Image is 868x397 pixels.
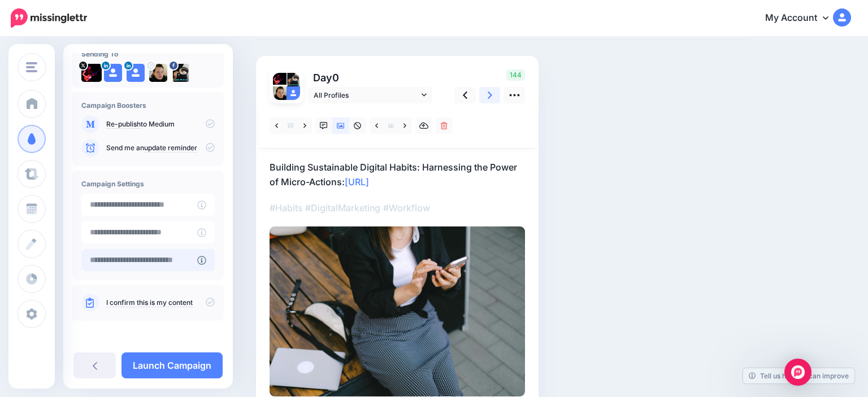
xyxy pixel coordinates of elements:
span: 0 [332,72,339,84]
p: to Medium [106,119,215,129]
a: [URL] [345,176,369,187]
h4: Campaign Boosters [81,101,215,110]
img: Missinglettr [11,8,87,28]
img: 14100445_1077316775692974_7124619105766794839_n-bsa36730.png [287,73,300,86]
p: Building Sustainable Digital Habits: Harnessing the Power of Micro-Actions: [270,160,525,189]
a: My Account [754,5,851,32]
p: Day [308,69,434,86]
span: 144 [506,69,525,81]
img: user_default_image.png [104,64,122,82]
a: All Profiles [308,87,432,103]
h4: Campaign Settings [81,180,215,188]
a: Re-publish [106,120,141,129]
img: user_default_image.png [127,64,145,82]
span: All Profiles [314,89,419,101]
h4: Sending To [81,50,215,58]
img: lynn_bio-25462.jpg [81,64,102,82]
a: Tell us how we can improve [743,368,854,383]
img: ACg8ocJnG14F726nf4Fbuuw1PqcphSGr4FIJ5RdVAKHhfmEQ2lQs96-c-81107.png [149,64,167,82]
img: menu.png [26,62,37,72]
img: lynn_bio-25462.jpg [273,73,287,85]
a: I confirm this is my content [106,298,193,307]
p: #Habits #DigitalMarketing #Workflow [270,200,525,215]
img: 14100445_1077316775692974_7124619105766794839_n-bsa36730.png [172,64,190,82]
div: Open Intercom Messenger [784,359,811,386]
a: update reminder [144,143,197,152]
img: T6CRUL74FI9YR3C0F29WQQ3XHMM1AAT4.jpg [270,226,525,396]
img: ACg8ocJnG14F726nf4Fbuuw1PqcphSGr4FIJ5RdVAKHhfmEQ2lQs96-c-81107.png [273,86,287,100]
img: user_default_image.png [287,86,300,100]
p: Send me an [106,143,215,153]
